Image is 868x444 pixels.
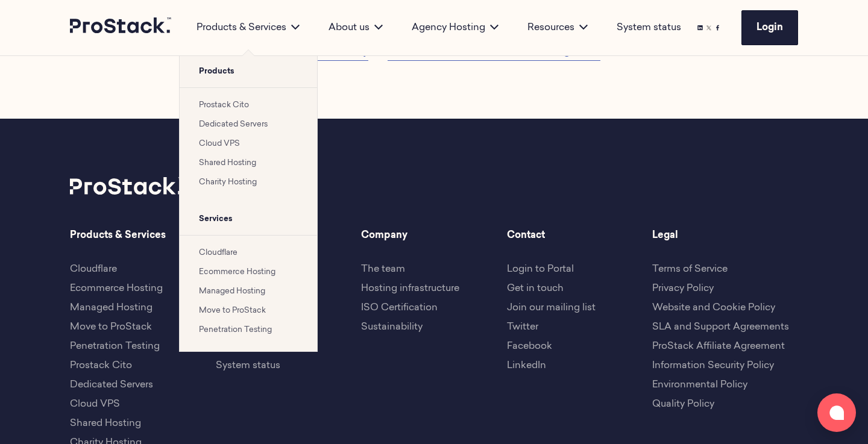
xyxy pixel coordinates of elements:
[507,322,538,332] a: Twitter
[361,228,507,243] span: Company
[741,10,798,45] a: Login
[361,322,423,332] a: Sustainability
[388,47,600,57] span: ISO 14001:2015 - Environmental Management
[199,140,240,148] a: Cloud VPS
[507,228,653,243] span: Contact
[513,20,602,35] div: Resources
[70,399,120,409] a: Cloud VPS
[199,307,266,314] a: Move to ProStack
[180,56,317,87] span: Products
[652,342,785,351] a: ProStack Affiliate Agreement
[507,361,546,371] a: LinkedIn
[507,264,574,274] a: Login to Portal
[361,303,438,313] a: ISO Certification
[267,47,368,57] span: Environmental Policy
[199,120,268,128] a: Dedicated Servers
[180,204,317,235] span: Services
[70,177,184,199] a: Prostack logo
[70,264,117,274] a: Cloudflare
[652,399,714,409] a: Quality Policy
[70,284,163,293] a: Ecommerce Hosting
[199,268,275,276] a: Ecommerce Hosting
[507,284,564,293] a: Get in touch
[397,20,513,35] div: Agency Hosting
[199,101,249,109] a: Prostack Cito
[70,303,153,313] a: Managed Hosting
[817,393,856,432] button: Open chat window
[652,361,774,371] a: Information Security Policy
[314,20,397,35] div: About us
[199,287,265,295] a: Managed Hosting
[70,322,152,332] a: Move to ProStack
[507,342,552,351] a: Facebook
[199,159,256,167] a: Shared Hosting
[507,303,596,313] a: Join our mailing list
[652,322,789,332] a: SLA and Support Agreements
[70,419,141,428] a: Shared Hosting
[199,249,237,257] a: Cloudflare
[182,20,314,35] div: Products & Services
[70,228,216,243] span: Products & Services
[70,380,153,390] a: Dedicated Servers
[70,361,132,371] a: Prostack Cito
[361,264,405,274] a: The team
[361,284,459,293] a: Hosting infrastructure
[756,23,783,33] span: Login
[652,264,728,274] a: Terms of Service
[199,178,257,186] a: Charity Hosting
[652,380,747,390] a: Environmental Policy
[70,342,160,351] a: Penetration Testing
[652,228,798,243] span: Legal
[652,284,714,293] a: Privacy Policy
[199,326,272,334] a: Penetration Testing
[70,17,172,38] a: Prostack logo
[216,361,280,371] a: System status
[617,20,681,35] a: System status
[652,303,775,313] a: Website and Cookie Policy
